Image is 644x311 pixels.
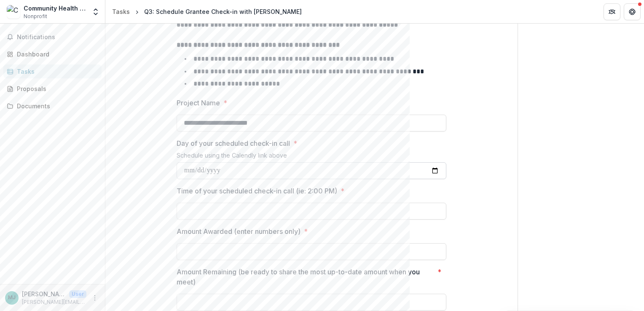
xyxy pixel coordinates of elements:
a: Documents [3,99,102,113]
div: Michelle Jones [8,295,16,300]
a: Proposals [3,82,102,96]
a: Tasks [109,5,133,18]
div: Proposals [17,84,95,93]
img: Community Health Connection Inc. [7,5,20,19]
div: Community Health Connection Inc. [24,4,86,13]
button: Open entity switcher [90,3,102,20]
nav: breadcrumb [109,5,305,18]
button: Notifications [3,30,102,44]
div: Q3: Schedule Grantee Check-in with [PERSON_NAME] [144,7,302,16]
p: Time of your scheduled check-in call (ie: 2:00 PM) [177,186,337,196]
div: Tasks [112,7,130,16]
a: Dashboard [3,47,102,61]
a: Tasks [3,64,102,78]
span: Notifications [17,34,98,41]
div: Schedule using the Calendly link above [177,152,446,162]
div: Tasks [17,67,95,76]
p: Amount Awarded (enter numbers only) [177,226,301,236]
p: Project Name [177,98,220,108]
p: User [69,290,86,298]
button: Get Help [624,3,641,20]
button: More [90,293,100,303]
p: Amount Remaining (be ready to share the most up-to-date amount when you meet) [177,267,434,287]
button: Partners [604,3,620,20]
div: Documents [17,102,95,110]
p: Day of your scheduled check-in call [177,138,290,148]
span: Nonprofit [24,13,47,20]
p: [PERSON_NAME] [22,290,66,298]
div: Dashboard [17,50,95,59]
p: [PERSON_NAME][EMAIL_ADDRESS][PERSON_NAME][DOMAIN_NAME] [22,298,86,306]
